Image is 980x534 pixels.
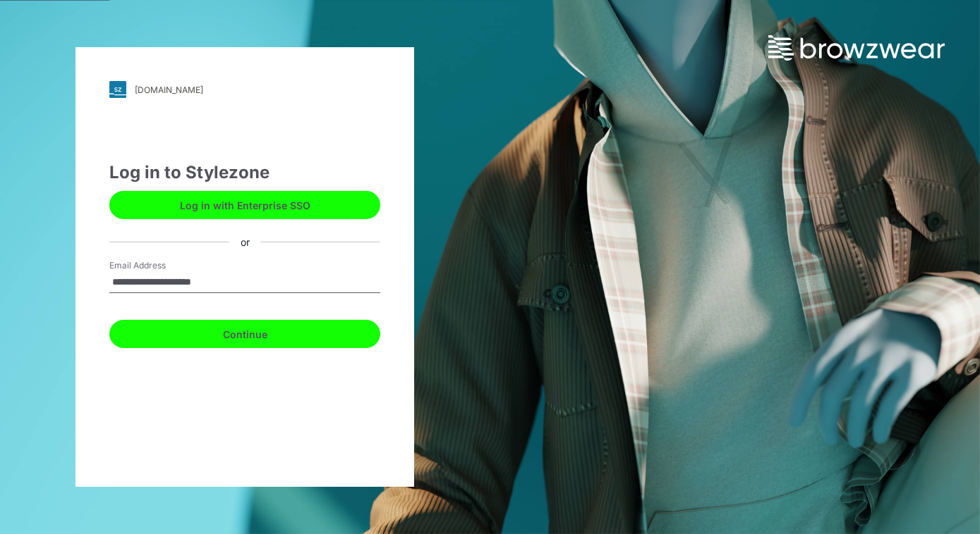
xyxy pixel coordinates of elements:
[229,235,261,249] div: or
[109,320,380,348] button: Continue
[109,160,380,185] div: Log in to Stylezone
[109,259,208,272] label: Email Address
[109,81,380,98] a: [DOMAIN_NAME]
[135,85,203,95] div: [DOMAIN_NAME]
[768,35,945,61] img: browzwear-logo.73288ffb.svg
[109,191,380,219] button: Log in with Enterprise SSO
[109,81,126,98] img: svg+xml;base64,PHN2ZyB3aWR0aD0iMjgiIGhlaWdodD0iMjgiIHZpZXdCb3g9IjAgMCAyOCAyOCIgZmlsbD0ibm9uZSIgeG...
